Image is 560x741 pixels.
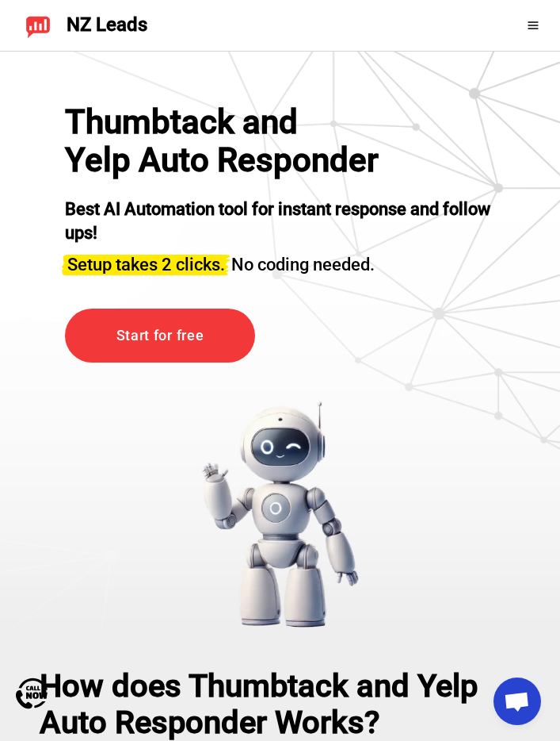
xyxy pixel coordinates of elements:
img: yelp bot [201,401,360,628]
img: Call Now [16,678,48,709]
h3: No coding needed. [65,245,495,277]
h2: How does Thumbtack and Yelp Auto Responder Works? [40,668,520,741]
h1: Yelp Auto Responder [65,141,398,179]
a: Open chat [493,678,541,725]
a: Start for free [65,309,255,363]
img: NZ Leads logo [25,13,51,38]
div: Thumbtack and [65,103,398,141]
span: NZ Leads [67,14,147,36]
strong: Best AI Automation tool for instant response and follow ups! [65,199,490,243]
iframe: Sign in with Google Button [465,8,516,43]
span: Setup takes 2 clicks. [67,255,225,275]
